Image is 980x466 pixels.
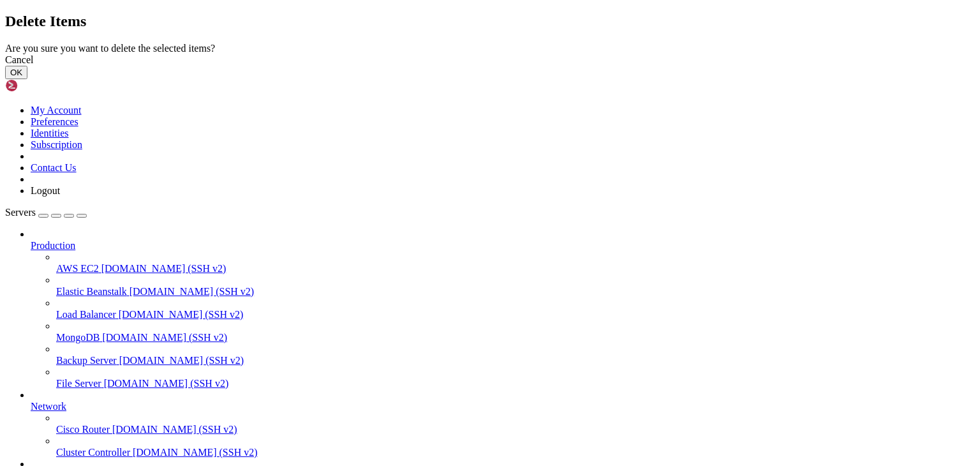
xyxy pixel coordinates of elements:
[56,447,130,458] span: Cluster Controller
[5,5,813,16] x-row: Welcome to Ubuntu 22.04.2 LTS (GNU/Linux 5.15.0-75-generic x86_64)
[5,49,813,59] x-row: * Support: [URL][DOMAIN_NAME]
[56,424,975,435] a: Cisco Router [DOMAIN_NAME] (SSH v2)
[31,401,975,412] a: Network
[5,79,78,92] img: Shellngn
[31,185,60,196] a: Logout
[31,240,75,251] span: Production
[56,355,117,366] span: Backup Server
[56,447,975,458] a: Cluster Controller [DOMAIN_NAME] (SSH v2)
[5,54,975,66] div: Cancel
[130,286,255,297] span: [DOMAIN_NAME] (SSH v2)
[102,332,227,343] span: [DOMAIN_NAME] (SSH v2)
[56,378,101,389] span: File Server
[31,128,69,139] a: Identities
[5,124,813,135] x-row: Run 'do-release-upgrade' to upgrade to it.
[5,146,813,157] x-row: Last login: [DATE] from [TECHNICAL_ID]
[5,157,813,168] x-row: root@goofy-colden:~#
[31,389,975,458] li: Network
[31,139,82,150] a: Subscription
[56,435,975,458] li: Cluster Controller [DOMAIN_NAME] (SSH v2)
[31,116,78,127] a: Preferences
[56,309,116,320] span: Load Balancer
[5,114,813,124] x-row: New release '24.04.3 LTS' available.
[5,38,813,49] x-row: * Management: [URL][DOMAIN_NAME]
[5,207,36,218] span: Servers
[5,103,813,114] x-row: To restore this content, you can run the 'unminimize' command.
[56,309,975,320] a: Load Balancer [DOMAIN_NAME] (SSH v2)
[56,355,975,366] a: Backup Server [DOMAIN_NAME] (SSH v2)
[56,366,975,389] li: File Server [DOMAIN_NAME] (SSH v2)
[5,43,975,54] div: Are you sure you want to delete the selected items?
[101,263,226,274] span: [DOMAIN_NAME] (SSH v2)
[56,320,975,343] li: MongoDB [DOMAIN_NAME] (SSH v2)
[56,274,975,297] li: Elastic Beanstalk [DOMAIN_NAME] (SSH v2)
[56,378,975,389] a: File Server [DOMAIN_NAME] (SSH v2)
[5,66,27,79] button: OK
[5,81,813,92] x-row: not required on a system that users do not log into.
[56,412,975,435] li: Cisco Router [DOMAIN_NAME] (SSH v2)
[31,105,82,116] a: My Account
[5,27,813,38] x-row: * Documentation: [URL][DOMAIN_NAME]
[56,424,110,435] span: Cisco Router
[31,229,975,389] li: Production
[31,401,66,412] span: Network
[56,286,127,297] span: Elastic Beanstalk
[104,378,229,389] span: [DOMAIN_NAME] (SSH v2)
[56,297,975,320] li: Load Balancer [DOMAIN_NAME] (SSH v2)
[119,355,244,366] span: [DOMAIN_NAME] (SSH v2)
[56,252,975,274] li: AWS EC2 [DOMAIN_NAME] (SSH v2)
[56,332,100,343] span: MongoDB
[5,13,975,30] h2: Delete Items
[56,263,975,274] a: AWS EC2 [DOMAIN_NAME] (SSH v2)
[31,240,975,252] a: Production
[56,286,975,297] a: Elastic Beanstalk [DOMAIN_NAME] (SSH v2)
[119,309,244,320] span: [DOMAIN_NAME] (SSH v2)
[5,207,87,218] a: Servers
[56,332,975,343] a: MongoDB [DOMAIN_NAME] (SSH v2)
[56,263,99,274] span: AWS EC2
[112,424,237,435] span: [DOMAIN_NAME] (SSH v2)
[31,162,77,173] a: Contact Us
[5,70,813,81] x-row: This system has been minimized by removing packages and content that are
[118,157,123,168] div: (21, 14)
[56,343,975,366] li: Backup Server [DOMAIN_NAME] (SSH v2)
[133,447,258,458] span: [DOMAIN_NAME] (SSH v2)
